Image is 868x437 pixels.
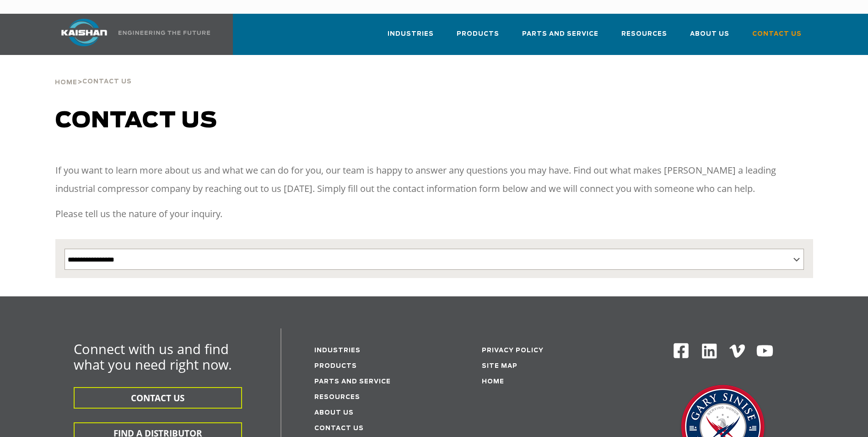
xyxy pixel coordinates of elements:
div: > [55,55,132,90]
a: Products [314,363,357,369]
button: CONTACT US [74,387,242,409]
img: Vimeo [729,344,745,358]
a: Contact Us [314,426,364,432]
a: Resources [314,394,360,400]
img: Engineering the future [119,31,210,35]
a: Site Map [482,363,518,369]
img: Facebook [673,342,690,359]
a: Resources [621,22,667,53]
a: Contact Us [752,22,802,53]
a: Parts and service [314,379,391,385]
p: If you want to learn more about us and what we can do for you, our team is happy to answer any qu... [55,161,813,198]
span: Contact Us [752,29,802,39]
a: Parts and Service [522,22,598,53]
a: Home [482,379,504,385]
a: Industries [388,22,434,53]
a: Industries [314,348,361,354]
a: About Us [690,22,729,53]
span: Products [457,29,499,39]
img: kaishan logo [50,19,119,46]
span: Parts and Service [522,29,598,39]
span: Contact Us [82,79,132,85]
a: Products [457,22,499,53]
span: Industries [388,29,434,39]
a: Kaishan USA [50,14,212,55]
span: Home [55,80,77,86]
a: About Us [314,410,354,416]
span: About Us [690,29,729,39]
span: Contact us [55,110,217,132]
span: Connect with us and find what you need right now. [74,340,232,373]
span: Resources [621,29,667,39]
img: Youtube [756,342,774,360]
a: Home [55,78,77,86]
p: Please tell us the nature of your inquiry. [55,205,813,223]
img: Linkedin [701,342,718,360]
a: Privacy Policy [482,348,544,354]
